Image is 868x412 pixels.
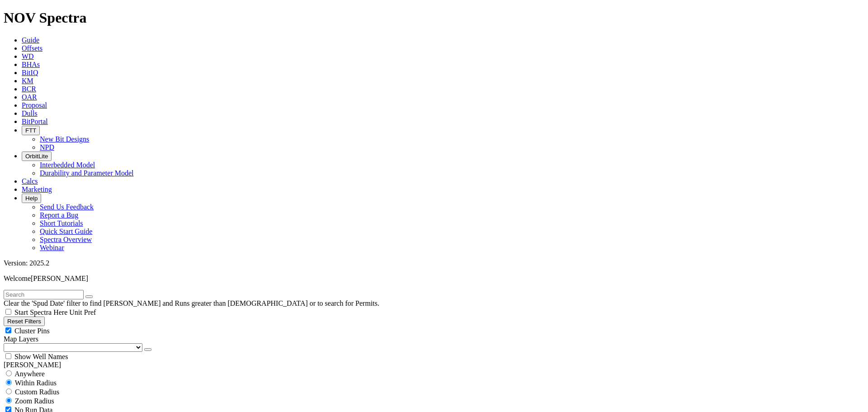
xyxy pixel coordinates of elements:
div: Version: 2025.2 [4,259,864,267]
span: Within Radius [15,379,57,387]
a: NPD [40,143,54,151]
button: Help [22,194,41,203]
a: BitPortal [22,118,48,125]
a: Guide [22,36,39,44]
h1: NOV Spectra [4,9,864,26]
button: Reset Filters [4,317,45,326]
a: Dulls [22,109,38,117]
button: OrbitLite [22,152,52,161]
a: New Bit Designs [40,135,89,143]
span: Custom Radius [15,388,59,396]
input: Start Spectra Here [5,309,11,315]
span: Unit Pref [69,308,96,316]
input: Search [4,290,84,299]
span: FTT [25,127,36,134]
span: Show Well Names [14,353,68,360]
span: [PERSON_NAME] [31,275,88,282]
a: BHAs [22,61,40,68]
p: Welcome [4,275,864,283]
a: Quick Start Guide [40,227,92,235]
a: Marketing [22,185,52,193]
span: Zoom Radius [15,397,54,405]
a: OAR [22,93,37,101]
span: Cluster Pins [14,327,50,335]
a: Webinar [40,244,64,251]
a: BCR [22,85,36,93]
span: Help [25,195,38,202]
a: BitIQ [22,69,38,76]
span: OrbitLite [25,153,48,160]
a: Send Us Feedback [40,203,94,211]
a: Short Tutorials [40,219,83,227]
a: Report a Bug [40,211,78,219]
a: WD [22,52,34,60]
a: Interbedded Model [40,161,95,169]
div: [PERSON_NAME] [4,361,864,369]
a: Proposal [22,101,47,109]
a: Spectra Overview [40,236,92,243]
span: Clear the 'Spud Date' filter to find [PERSON_NAME] and Runs greater than [DEMOGRAPHIC_DATA] or to... [4,299,379,307]
a: KM [22,77,33,85]
span: Map Layers [4,335,38,343]
span: Start Spectra Here [14,308,67,316]
span: Anywhere [14,370,45,378]
a: Offsets [22,44,42,52]
a: Durability and Parameter Model [40,169,134,177]
button: FTT [22,126,40,135]
a: Calcs [22,177,38,185]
